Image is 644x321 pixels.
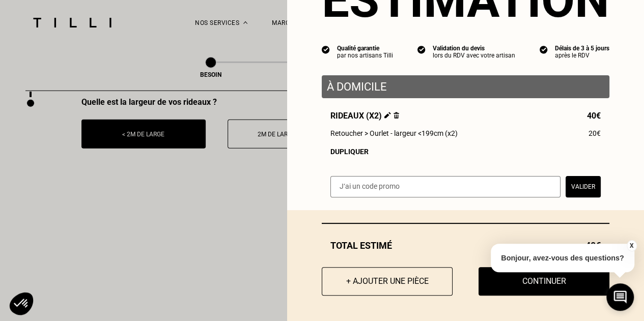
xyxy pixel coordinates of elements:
img: icon list info [417,45,426,54]
button: Continuer [479,267,609,296]
p: Bonjour, avez-vous des questions? [491,244,634,272]
img: icon list info [322,45,330,54]
p: À domicile [327,80,604,93]
div: Qualité garantie [337,45,393,52]
span: 20€ [589,129,601,137]
div: Validation du devis [433,45,515,52]
div: après le RDV [555,52,609,59]
span: Rideaux (x2) [330,111,399,121]
img: Éditer [384,112,391,119]
button: X [626,240,636,251]
div: Dupliquer [330,148,601,156]
img: Supprimer [394,112,399,119]
input: J‘ai un code promo [330,176,561,197]
span: Retoucher > Ourlet - largeur <199cm (x2) [330,129,458,137]
div: lors du RDV avec votre artisan [433,52,515,59]
div: par nos artisans Tilli [337,52,393,59]
button: + Ajouter une pièce [322,267,453,296]
button: Valider [566,176,601,197]
span: 40€ [587,111,601,121]
div: Délais de 3 à 5 jours [555,45,609,52]
img: icon list info [540,45,548,54]
div: Total estimé [322,240,609,251]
